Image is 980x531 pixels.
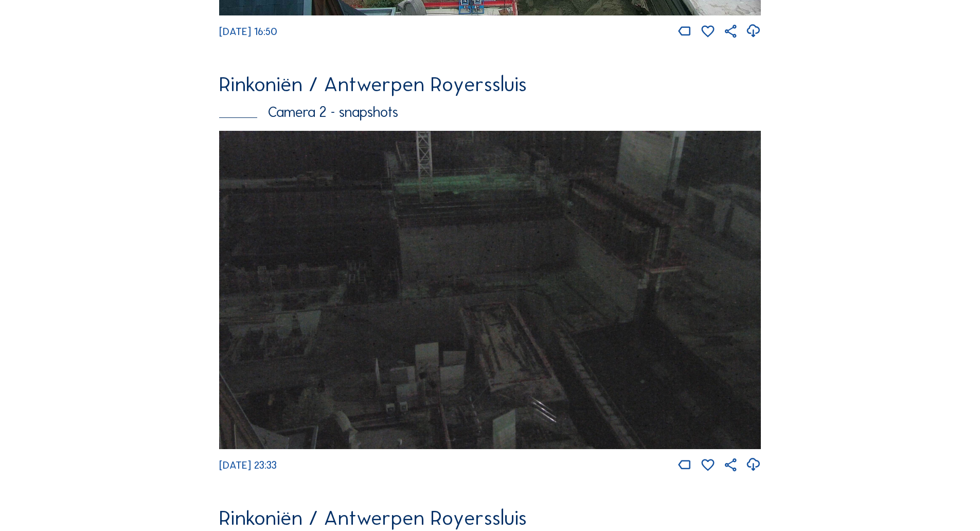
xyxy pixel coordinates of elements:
div: Rinkoniën / Antwerpen Royerssluis [219,508,761,528]
div: Rinkoniën / Antwerpen Royerssluis [219,74,761,95]
img: Image [219,131,761,449]
div: Camera 2 - snapshots [219,105,761,119]
span: [DATE] 23:33 [219,459,277,471]
span: [DATE] 16:50 [219,25,277,38]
